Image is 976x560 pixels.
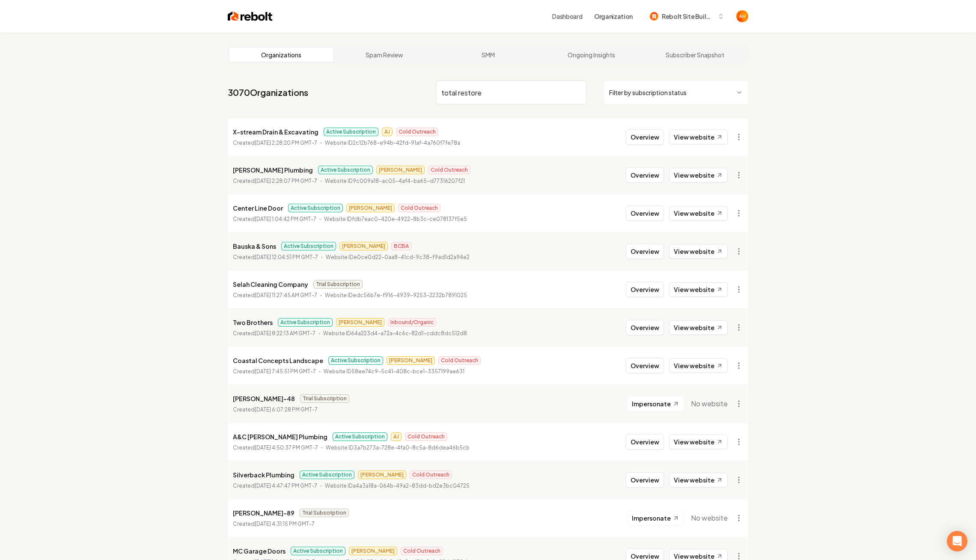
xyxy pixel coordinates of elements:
time: [DATE] 2:28:20 PM GMT-7 [255,140,317,146]
span: Trial Subscription [313,280,363,289]
button: Overview [626,167,664,183]
span: Active Subscription [291,547,345,555]
p: MC Garage Doors [233,546,286,556]
a: SMM [436,48,540,62]
p: Created [233,482,317,490]
span: [PERSON_NAME] [346,204,395,212]
a: Dashboard [552,12,582,21]
span: [PERSON_NAME] [387,356,435,365]
input: Search by name or ID [436,80,586,104]
time: [DATE] 1:04:42 PM GMT-7 [255,216,316,222]
p: Website ID 2c12b768-e94b-42fd-91af-4a760f7fe78a [325,139,460,147]
img: Rebolt Logo [228,10,273,22]
p: Created [233,367,316,376]
p: Website ID 58ee74c9-5c41-408c-bce1-3357199ae631 [324,367,464,376]
span: [PERSON_NAME] [339,242,388,250]
button: Overview [626,434,664,450]
time: [DATE] 2:28:07 PM GMT-7 [255,178,317,184]
a: View website [669,282,728,297]
p: Website ID fdb7eac0-420e-4922-8b3c-ce078137f5e5 [324,215,467,223]
span: Active Subscription [278,318,333,327]
p: Website ID edc56b7e-f916-4939-9253-2232b7891025 [325,291,467,300]
button: Impersonate [627,510,684,526]
time: [DATE] 4:31:15 PM GMT-7 [255,521,315,527]
p: Coastal Concepts Landscape [233,355,323,366]
p: Created [233,139,317,147]
span: Cold Outreach [438,356,481,365]
p: Website ID 64a223d4-a72a-4c6c-82d1-cddc8dc512d8 [323,329,467,338]
p: Website ID 9c009a18-ac05-4af4-ba65-d77316207f21 [325,177,465,185]
span: Trial Subscription [300,394,349,403]
a: View website [669,435,728,449]
button: Overview [626,472,664,488]
a: 3070Organizations [228,86,308,98]
a: View website [669,244,728,259]
p: Center Line Door [233,203,283,213]
time: [DATE] 7:45:51 PM GMT-7 [255,368,316,375]
span: Active Subscription [324,128,378,136]
span: Active Subscription [333,432,387,441]
a: Organizations [229,48,333,62]
span: AJ [382,128,393,136]
a: Ongoing Insights [540,48,643,62]
a: View website [669,168,728,182]
p: Created [233,291,317,300]
span: Impersonate [632,399,671,408]
div: Open Intercom Messenger [947,531,967,551]
p: Silverback Plumbing [233,470,295,480]
p: Created [233,215,316,223]
span: No website [691,513,728,523]
span: Cold Outreach [428,166,470,174]
p: Website ID 3a7b273a-728e-4fa0-8c5a-8d6dea46b5cb [326,444,470,452]
a: Subscriber Snapshot [643,48,747,62]
span: Rebolt Site Builder [662,12,714,21]
p: [PERSON_NAME] Plumbing [233,165,313,175]
time: [DATE] 6:07:28 PM GMT-7 [255,406,318,413]
p: Created [233,253,318,262]
a: Spam Review [333,48,437,62]
a: View website [669,320,728,335]
p: [PERSON_NAME]-48 [233,393,295,404]
span: [PERSON_NAME] [358,471,406,479]
span: Cold Outreach [398,204,440,212]
p: Created [233,444,318,452]
time: [DATE] 12:04:51 PM GMT-7 [255,254,318,260]
button: Overview [626,282,664,297]
time: [DATE] 4:50:37 PM GMT-7 [255,444,318,451]
p: Created [233,329,315,338]
p: Two Brothers [233,317,273,328]
span: AJ [391,432,402,441]
span: Active Subscription [281,242,336,250]
button: Overview [626,206,664,221]
span: Cold Outreach [396,128,438,136]
a: View website [669,130,728,144]
span: Trial Subscription [300,509,349,517]
span: Cold Outreach [401,547,443,555]
a: View website [669,473,728,487]
p: Website ID a4a3a18a-064b-49a2-83dd-bd2e3bc04725 [325,482,470,490]
span: [PERSON_NAME] [349,547,397,555]
p: Website ID e0ce0d22-0aa8-41cd-9c38-f9ad1d2a94e2 [326,253,470,262]
button: Organization [589,9,638,24]
span: No website [691,399,728,409]
button: Overview [626,358,664,373]
span: [PERSON_NAME] [336,318,384,327]
p: X-stream Drain & Excavating [233,127,318,137]
span: [PERSON_NAME] [376,166,425,174]
span: Cold Outreach [410,471,452,479]
span: Inbound/Organic [388,318,436,327]
button: Overview [626,244,664,259]
a: View website [669,358,728,373]
p: Created [233,177,317,185]
span: Impersonate [632,514,671,522]
span: Active Subscription [300,471,354,479]
button: Overview [626,129,664,145]
p: A&C [PERSON_NAME] Plumbing [233,432,327,442]
span: Cold Outreach [405,432,447,441]
span: Active Subscription [318,166,373,174]
p: Created [233,405,318,414]
button: Overview [626,320,664,335]
p: [PERSON_NAME]-89 [233,508,295,518]
img: Rebolt Site Builder [650,12,658,21]
time: [DATE] 11:27:45 AM GMT-7 [255,292,317,298]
